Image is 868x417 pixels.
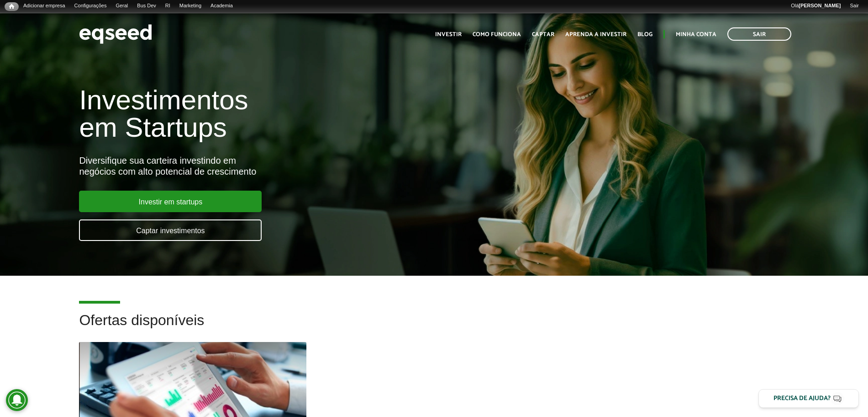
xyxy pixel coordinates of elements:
[175,2,206,10] a: Marketing
[473,32,521,37] a: Como funciona
[799,3,841,8] strong: [PERSON_NAME]
[70,2,111,10] a: Configurações
[727,27,791,41] a: Sair
[79,22,152,46] img: EqSeed
[5,2,19,11] a: Início
[435,32,462,37] a: Investir
[676,32,716,37] a: Minha conta
[532,32,554,37] a: Captar
[132,2,161,10] a: Bus Dev
[19,2,70,10] a: Adicionar empresa
[79,155,500,177] div: Diversifique sua carteira investindo em negócios com alto potencial de crescimento
[79,219,262,241] a: Captar investimentos
[111,2,132,10] a: Geral
[637,32,652,37] a: Blog
[565,32,626,37] a: Aprenda a investir
[79,86,500,141] h1: Investimentos em Startups
[9,3,14,10] span: Início
[786,2,845,10] a: Olá[PERSON_NAME]
[161,2,175,10] a: RI
[845,2,863,10] a: Sair
[206,2,237,10] a: Academia
[79,191,262,212] a: Investir em startups
[79,312,789,342] h2: Ofertas disponíveis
